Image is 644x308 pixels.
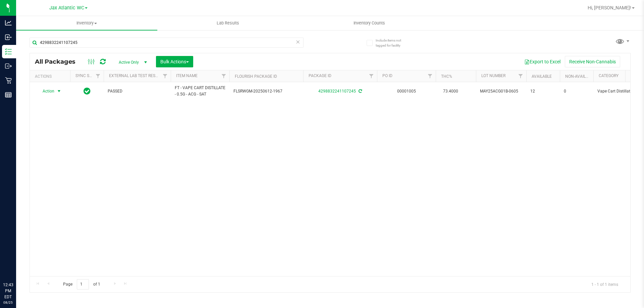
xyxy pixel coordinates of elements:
[5,63,12,69] inline-svg: Outbound
[376,38,409,48] span: Include items not tagged for facility
[37,86,55,96] span: Action
[93,70,104,82] a: Filter
[77,279,89,290] input: 1
[344,20,394,26] span: Inventory Counts
[30,38,304,48] input: Search Package ID, Item Name, SKU, Lot or Part Number...
[16,20,157,26] span: Inventory
[5,77,12,84] inline-svg: Retail
[35,74,67,79] div: Actions
[84,86,91,96] span: In Sync
[366,70,377,82] a: Filter
[532,74,552,79] a: Available
[530,88,556,95] span: 12
[299,16,440,30] a: Inventory Counts
[5,91,12,98] inline-svg: Reports
[5,34,12,41] inline-svg: Inbound
[480,88,522,95] span: MAY25ACG01B-0605
[309,73,331,78] a: Package ID
[233,88,299,95] span: FLSRWGM-20250612-1967
[109,73,162,78] a: External Lab Test Result
[318,89,356,94] a: 4298832241107245
[425,70,436,82] a: Filter
[588,5,631,10] span: Hi, [PERSON_NAME]!
[49,5,84,11] span: Jax Atlantic WC
[160,59,189,64] span: Bulk Actions
[175,85,225,98] span: FT - VAPE CART DISTILLATE - 0.5G - ACG - SAT
[3,300,13,305] p: 08/25
[35,58,82,65] span: All Packages
[565,56,620,67] button: Receive Non-Cannabis
[16,16,157,30] a: Inventory
[5,48,12,55] inline-svg: Inventory
[599,73,619,78] a: Category
[564,88,589,95] span: 0
[208,20,248,26] span: Lab Results
[57,279,106,290] span: Page of 1
[156,56,193,67] button: Bulk Actions
[358,89,362,94] span: Sync from Compliance System
[108,88,167,95] span: PASSED
[75,73,101,78] a: Sync Status
[235,74,277,79] a: Flourish Package ID
[441,74,452,79] a: THC%
[7,254,27,274] iframe: Resource center
[565,74,595,79] a: Non-Available
[3,282,13,300] p: 12:43 PM EDT
[296,38,300,46] span: Clear
[55,86,63,96] span: select
[440,86,462,96] span: 73.4000
[586,279,624,289] span: 1 - 1 of 1 items
[157,16,299,30] a: Lab Results
[515,70,526,82] a: Filter
[481,73,505,78] a: Lot Number
[5,19,12,26] inline-svg: Analytics
[397,89,416,94] a: 00001005
[382,73,392,78] a: PO ID
[176,73,198,78] a: Item Name
[520,56,565,67] button: Export to Excel
[160,70,171,82] a: Filter
[218,70,229,82] a: Filter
